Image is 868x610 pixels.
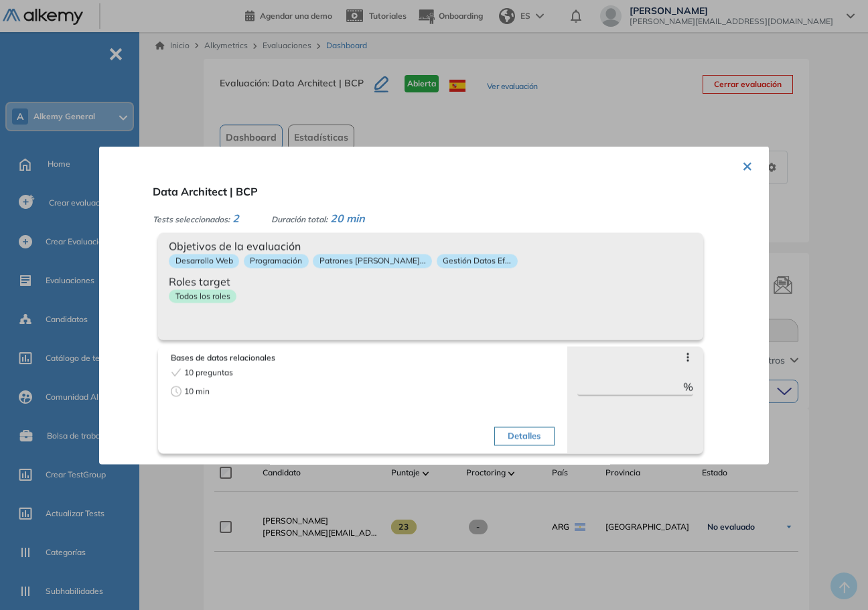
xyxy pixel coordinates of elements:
span: Roles target [169,273,693,289]
span: Bases de datos relacionales [171,352,555,364]
span: 2 [232,211,239,224]
p: Todos los roles [169,289,236,303]
p: Desarrollo Web [169,254,239,268]
button: × [742,151,753,177]
span: clock-circle [171,386,182,396]
span: Duración total: [271,214,328,224]
span: Objetivos de la evaluación [169,238,693,254]
p: Programación [244,254,309,268]
span: Tests seleccionados: [153,214,230,224]
p: Gestión Datos Ef... [437,254,518,268]
span: Data Architect | BCP [153,184,258,198]
p: Patrones [PERSON_NAME]... [313,254,432,268]
span: % [683,378,693,394]
span: 10 min [184,385,210,397]
span: 20 min [330,211,365,224]
span: 10 preguntas [184,366,233,378]
button: Detalles [494,427,554,445]
span: check [171,367,182,378]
